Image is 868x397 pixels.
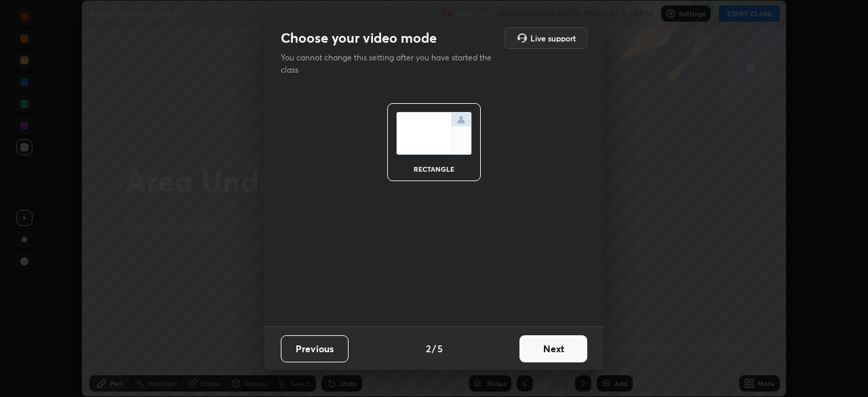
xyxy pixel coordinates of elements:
[519,335,587,362] button: Next
[281,335,349,362] button: Previous
[437,341,443,356] h4: 5
[281,29,437,47] h2: Choose your video mode
[530,34,576,42] h5: Live support
[426,341,431,356] h4: 2
[281,52,500,76] p: You cannot change this setting after you have started the class
[432,341,436,356] h4: /
[407,166,461,172] div: rectangle
[396,112,472,155] img: normalScreenIcon.ae25ed63.svg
